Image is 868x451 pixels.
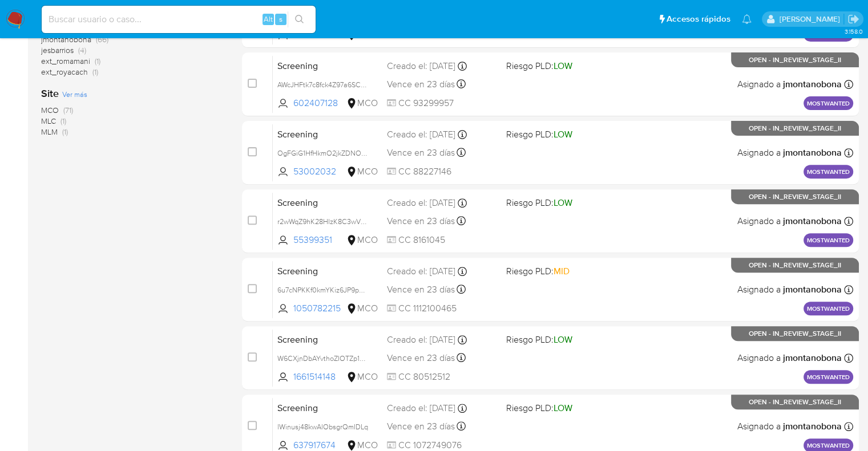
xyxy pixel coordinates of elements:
span: s [279,14,282,25]
a: Salir [847,13,859,25]
span: Alt [264,14,273,25]
input: Buscar usuario o caso... [42,12,316,27]
p: marianela.tarsia@mercadolibre.com [779,14,843,25]
a: Notificaciones [742,14,752,24]
span: 3.158.0 [844,27,862,36]
span: Accesos rápidos [667,13,730,25]
button: search-icon [288,11,311,27]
